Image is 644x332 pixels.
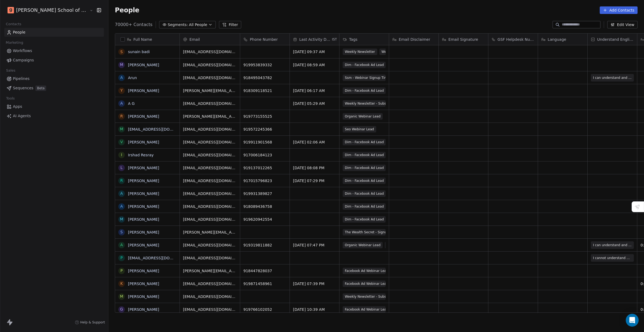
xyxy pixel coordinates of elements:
[3,20,24,28] span: Contacts
[593,255,632,261] span: I cannot understand English
[115,21,152,28] span: 70000+ Contacts
[120,204,123,209] div: A
[183,268,237,274] span: [PERSON_NAME][EMAIL_ADDRESS][DOMAIN_NAME]
[593,75,632,80] span: I can understand and speak English
[293,49,336,54] span: [DATE] 09:37 AM
[183,281,237,286] span: [EMAIL_ADDRESS][DOMAIN_NAME]
[128,307,159,312] a: [PERSON_NAME]
[120,216,123,222] div: M
[120,242,123,248] div: A
[13,113,31,119] span: AI Agents
[80,320,105,324] span: Help & Support
[120,113,123,119] div: R
[600,6,638,14] button: Add Contacts
[128,204,159,209] a: [PERSON_NAME]
[439,34,488,45] div: Email Signature
[243,204,286,209] span: 918089436758
[293,307,336,312] span: [DATE] 10:39 AM
[343,229,386,235] span: The Wealth Secret - Signup
[128,179,159,183] a: [PERSON_NAME]
[548,37,566,42] span: Language
[4,28,104,37] a: People
[593,242,632,248] span: I can understand and speak English
[385,242,428,248] span: Ssm - Webinar Last Attended (less Than 30 Mins)
[183,191,237,196] span: [EMAIL_ADDRESS][DOMAIN_NAME]
[389,34,438,45] div: Email Disclaimer
[120,191,123,196] div: A
[343,165,386,171] span: Dim - Facebook Ad Lead
[128,76,137,80] a: Arun
[128,140,159,144] a: [PERSON_NAME]
[180,34,240,45] div: Email
[128,191,159,196] a: [PERSON_NAME]
[4,102,104,111] a: Apps
[488,34,538,45] div: GSF Helpdesk Number
[183,178,237,183] span: [EMAIL_ADDRESS][DOMAIN_NAME]
[343,281,386,287] span: Facebook Ad Webinar Lead
[343,113,383,120] span: Organic Webinar Lead
[250,37,278,42] span: Phone Number
[13,29,25,35] span: People
[183,139,237,145] span: [EMAIL_ADDRESS][DOMAIN_NAME]
[343,216,386,223] span: Dim - Facebook Ad Lead
[293,165,336,171] span: [DATE] 08:08 PM
[607,21,638,28] button: Edit View
[243,127,286,132] span: 919572245366
[121,152,122,158] div: I
[343,293,386,300] span: Weekly Newsletter - Subscribe
[128,294,159,299] a: [PERSON_NAME]
[120,126,123,132] div: m
[243,307,286,312] span: 919766102052
[13,48,32,54] span: Workflows
[16,7,88,14] span: [PERSON_NAME] School of Finance LLP
[120,165,123,171] div: L
[168,22,188,28] span: Segments:
[183,217,237,222] span: [EMAIL_ADDRESS][DOMAIN_NAME]
[128,50,150,54] a: sunain badi
[120,229,123,235] div: s
[243,139,286,145] span: 919911901568
[4,46,104,55] a: Workflows
[183,101,237,106] span: [EMAIL_ADDRESS][DOMAIN_NAME]
[538,34,587,45] div: Language
[120,101,123,106] div: A
[343,87,386,94] span: Dim - Facebook Ad Lead
[343,139,386,145] span: Dim - Facebook Ad Lead
[343,190,386,197] span: Dim - Facebook Ad Lead
[332,37,337,42] span: IST
[128,282,159,286] a: [PERSON_NAME]
[128,243,159,247] a: [PERSON_NAME]
[299,37,331,42] span: Last Activity Date
[349,37,357,42] span: Tags
[243,268,286,274] span: 918447828037
[13,85,33,91] span: Sequences
[243,191,286,196] span: 919931389827
[243,281,286,286] span: 919871458961
[343,49,377,55] span: Weekly Newsletter
[343,178,386,184] span: Dim - Facebook Ad Lead
[183,255,237,261] span: [EMAIL_ADDRESS][DOMAIN_NAME]
[6,6,86,15] button: [PERSON_NAME] School of Finance LLP
[183,204,237,209] span: [EMAIL_ADDRESS][DOMAIN_NAME]
[120,178,123,183] div: R
[243,88,286,93] span: 918309118521
[4,84,104,93] a: SequencesBeta
[3,39,25,47] span: Marketing
[4,56,104,65] a: Campaigns
[183,307,237,312] span: [EMAIL_ADDRESS][DOMAIN_NAME]
[128,230,159,234] a: [PERSON_NAME]
[128,63,159,67] a: [PERSON_NAME]
[597,37,634,42] span: Understand English?
[4,74,104,83] a: Pipelines
[243,114,286,119] span: 919773155525
[293,101,336,106] span: [DATE] 05:29 AM
[183,294,237,299] span: [EMAIL_ADDRESS][DOMAIN_NAME]
[339,34,389,45] div: Tags
[120,307,123,312] div: G
[343,152,386,158] span: Dim - Facebook Ad Lead
[183,152,237,158] span: [EMAIL_ADDRESS][DOMAIN_NAME]
[183,114,237,119] span: [PERSON_NAME][EMAIL_ADDRESS][DOMAIN_NAME]
[120,49,123,55] div: s
[343,75,386,81] span: Ssm - Webinar Signup Time
[290,34,339,45] div: Last Activity DateIST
